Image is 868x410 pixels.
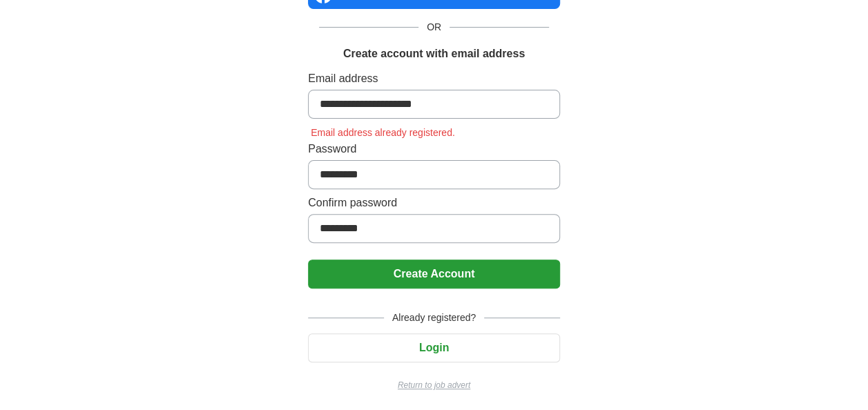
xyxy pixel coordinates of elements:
label: Password [308,141,560,157]
button: Create Account [308,260,560,289]
button: Login [308,333,560,362]
label: Email address [308,70,560,87]
a: Login [308,342,560,353]
h1: Create account with email address [343,46,525,62]
a: Return to job advert [308,379,560,391]
span: Email address already registered. [308,127,458,138]
span: OR [418,20,450,35]
span: Already registered? [384,311,484,325]
label: Confirm password [308,195,560,211]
